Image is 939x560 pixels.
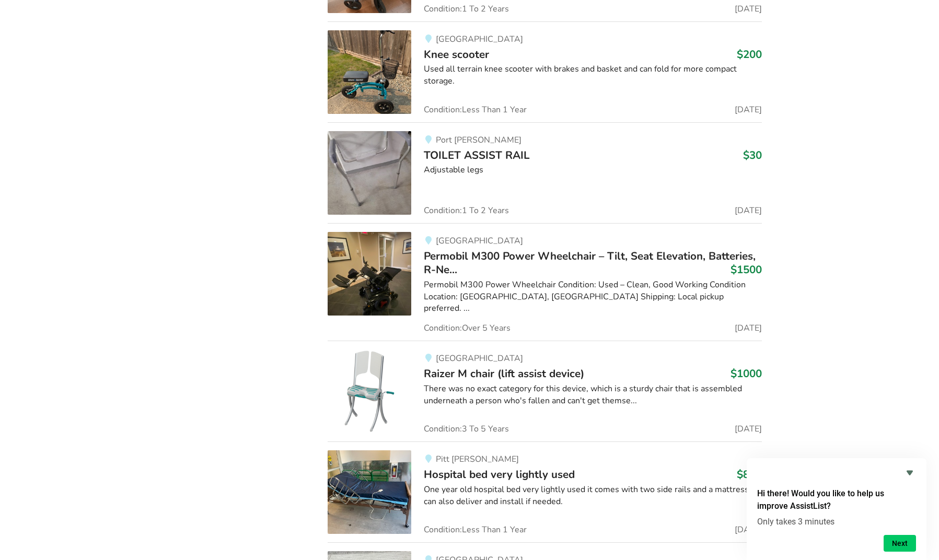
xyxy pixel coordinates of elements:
p: Only takes 3 minutes [757,517,916,527]
button: Next question [884,535,916,552]
span: [GEOGRAPHIC_DATA] [436,353,523,364]
span: TOILET ASSIST RAIL [424,148,530,162]
span: Condition: 1 To 2 Years [424,206,509,215]
span: Port [PERSON_NAME] [436,134,521,146]
span: Hospital bed very lightly used [424,467,575,482]
h3: $1500 [731,263,762,276]
span: Knee scooter [424,47,489,62]
div: Adjustable legs [424,164,762,176]
button: Hide survey [903,466,916,479]
span: Pitt [PERSON_NAME] [436,453,519,465]
h3: $200 [737,48,762,61]
a: transfer aids-raizer m chair (lift assist device)[GEOGRAPHIC_DATA]Raizer M chair (lift assist dev... [328,341,762,441]
div: There was no exact category for this device, which is a sturdy chair that is assembled underneath... [424,383,762,407]
div: One year old hospital bed very lightly used it comes with two side rails and a mattress I can als... [424,484,762,508]
h3: $1000 [731,367,762,380]
span: Condition: Less Than 1 Year [424,106,527,114]
span: Condition: 1 To 2 Years [424,5,509,13]
img: transfer aids-raizer m chair (lift assist device) [328,349,411,433]
img: mobility-knee scooter [328,30,411,114]
h2: Hi there! Would you like to help us improve AssistList? [757,487,916,512]
span: [DATE] [735,5,762,13]
a: bedroom equipment-hospital bed very lightly usedPitt [PERSON_NAME]Hospital bed very lightly used$... [328,441,762,542]
a: bathroom safety-toilet assist rail Port [PERSON_NAME]TOILET ASSIST RAIL$30Adjustable legsConditio... [328,122,762,223]
img: mobility-permobil m300 power wheelchair – tilt, seat elevation, batteries, r-net [328,232,411,316]
a: mobility-knee scooter[GEOGRAPHIC_DATA]Knee scooter$200Used all terrain knee scooter with brakes a... [328,21,762,122]
span: [DATE] [735,425,762,433]
span: [GEOGRAPHIC_DATA] [436,33,523,45]
span: [DATE] [735,324,762,332]
span: Raizer M chair (lift assist device) [424,366,584,381]
span: [DATE] [735,106,762,114]
span: Condition: Less Than 1 Year [424,526,527,534]
div: Hi there! Would you like to help us improve AssistList? [757,466,916,552]
div: Used all terrain knee scooter with brakes and basket and can fold for more compact storage. [424,63,762,87]
span: [GEOGRAPHIC_DATA] [436,235,523,247]
h3: $30 [743,148,762,162]
img: bathroom safety-toilet assist rail [328,131,411,215]
span: Condition: Over 5 Years [424,324,511,332]
a: mobility-permobil m300 power wheelchair – tilt, seat elevation, batteries, r-net[GEOGRAPHIC_DATA]... [328,223,762,341]
span: Condition: 3 To 5 Years [424,425,509,433]
img: bedroom equipment-hospital bed very lightly used [328,450,411,534]
span: [DATE] [735,526,762,534]
span: [DATE] [735,206,762,215]
span: Permobil M300 Power Wheelchair – Tilt, Seat Elevation, Batteries, R-Ne... [424,249,756,277]
div: Permobil M300 Power Wheelchair Condition: Used – Clean, Good Working Condition Location: [GEOGRAP... [424,279,762,315]
h3: $800 [737,468,762,481]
